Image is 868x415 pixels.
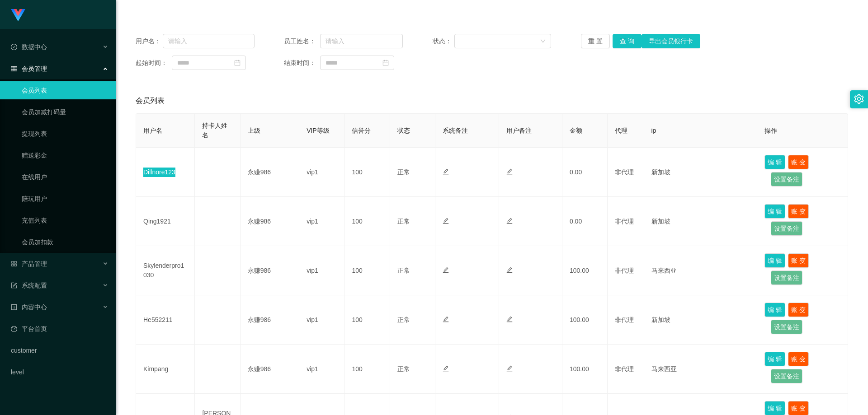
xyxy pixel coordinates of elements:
i: 图标: edit [443,168,449,175]
td: 永赚986 [241,246,299,295]
span: 起始时间： [136,58,172,68]
td: vip1 [299,295,344,345]
i: 图标: edit [506,168,513,175]
td: 永赚986 [241,197,299,246]
td: 100 [344,295,390,345]
i: 图标: setting [854,94,864,104]
span: 会员列表 [136,95,165,106]
a: 图标: dashboard平台首页 [11,320,108,338]
button: 编 辑 [764,253,785,268]
span: 正常 [397,168,410,176]
td: 新加坡 [644,197,758,246]
td: 永赚986 [241,345,299,394]
td: 100 [344,246,390,295]
i: 图标: table [11,65,17,72]
a: 会员列表 [22,81,108,99]
span: 持卡人姓名 [202,122,227,139]
span: 状态 [397,127,410,134]
span: 代理 [615,127,627,134]
span: 上级 [248,127,260,134]
span: 状态： [433,37,455,46]
button: 编 辑 [764,155,785,169]
td: 100.00 [562,295,608,345]
img: logo.9652507e.png [11,9,25,22]
i: 图标: edit [443,267,449,273]
td: 新加坡 [644,148,758,197]
td: 0.00 [562,148,608,197]
a: 会员加减打码量 [22,103,108,121]
button: 查 询 [613,34,642,48]
span: 产品管理 [11,260,47,267]
td: Skylenderpro1030 [136,246,195,295]
button: 账 变 [788,352,809,366]
span: 信誉分 [352,127,371,134]
td: 马来西亚 [644,246,758,295]
button: 设置备注 [771,369,802,383]
button: 设置备注 [771,172,802,187]
a: 赠送彩金 [22,146,108,164]
td: 100 [344,197,390,246]
span: ip [651,127,656,134]
button: 账 变 [788,155,809,169]
a: 在线用户 [22,168,108,186]
i: 图标: check-circle-o [11,44,17,50]
td: 永赚986 [241,148,299,197]
input: 请输入 [320,34,403,48]
button: 设置备注 [771,320,802,334]
span: 员工姓名： [284,37,320,46]
span: 系统备注 [443,127,468,134]
span: 金额 [570,127,582,134]
a: 会员加扣款 [22,233,108,251]
span: 正常 [397,316,410,323]
a: 充值列表 [22,211,108,229]
span: 操作 [764,127,777,134]
button: 账 变 [788,303,809,317]
td: 100.00 [562,345,608,394]
i: 图标: edit [506,316,513,322]
td: vip1 [299,345,344,394]
span: 用户名 [143,127,162,134]
button: 账 变 [788,204,809,219]
td: 100.00 [562,246,608,295]
span: 用户名： [136,37,163,46]
button: 设置备注 [771,270,802,285]
i: 图标: calendar [234,60,241,66]
span: 数据中心 [11,43,47,51]
td: vip1 [299,148,344,197]
td: 马来西亚 [644,345,758,394]
i: 图标: edit [443,218,449,224]
span: 非代理 [615,218,634,225]
span: VIP等级 [307,127,330,134]
span: 非代理 [615,267,634,274]
span: 结束时间： [284,58,320,68]
span: 内容中心 [11,303,47,311]
td: 0.00 [562,197,608,246]
button: 导出会员银行卡 [642,34,700,48]
td: Qing1921 [136,197,195,246]
td: vip1 [299,197,344,246]
td: 100 [344,345,390,394]
td: 100 [344,148,390,197]
button: 账 变 [788,253,809,268]
i: 图标: edit [506,365,513,372]
a: 提现列表 [22,125,108,143]
i: 图标: down [540,38,546,45]
td: 新加坡 [644,295,758,345]
span: 非代理 [615,168,634,176]
a: customer [11,341,108,359]
i: 图标: calendar [382,60,389,66]
span: 会员管理 [11,65,47,72]
i: 图标: profile [11,304,17,310]
button: 编 辑 [764,303,785,317]
span: 正常 [397,267,410,274]
i: 图标: form [11,282,17,289]
a: level [11,363,108,381]
span: 正常 [397,365,410,373]
span: 用户备注 [506,127,532,134]
button: 重 置 [581,34,610,48]
i: 图标: edit [506,267,513,273]
i: 图标: edit [506,218,513,224]
span: 非代理 [615,316,634,323]
span: 非代理 [615,365,634,373]
button: 编 辑 [764,204,785,219]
